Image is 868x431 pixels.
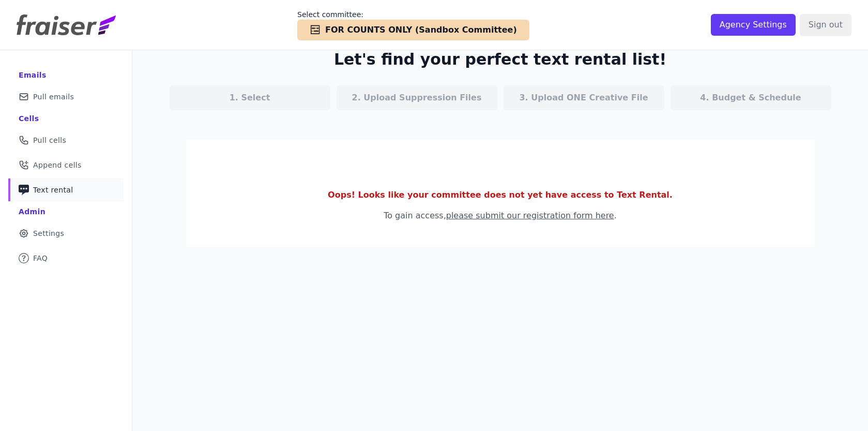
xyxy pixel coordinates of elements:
[334,50,666,69] h2: Let's find your perfect text rental list!
[8,247,124,270] a: FAQ
[519,92,648,104] p: 3. Upload ONE Creative File
[203,210,798,222] p: To gain access, .
[230,92,270,104] p: 1. Select
[352,92,482,104] p: 2. Upload Suppression Files
[800,14,851,36] input: Sign out
[33,228,64,239] span: Settings
[8,154,124,176] a: Append cells
[33,160,82,170] span: Append cells
[297,9,529,20] p: Select committee:
[8,85,124,108] a: Pull emails
[33,185,73,195] span: Text rental
[19,206,45,217] div: Admin
[19,113,39,124] div: Cells
[33,253,48,263] span: FAQ
[446,211,614,220] a: please submit our registration form here
[325,24,517,36] span: FOR COUNTS ONLY (Sandbox Committee)
[8,179,124,201] a: Text rental
[8,129,124,152] a: Pull cells
[700,92,801,104] p: 4. Budget & Schedule
[8,222,124,245] a: Settings
[203,189,798,201] p: Oops! Looks like your committee does not yet have access to Text Rental.
[711,14,796,36] input: Agency Settings
[17,14,116,35] img: Fraiser Logo
[297,9,529,40] a: Select committee: FOR COUNTS ONLY (Sandbox Committee)
[19,70,47,80] div: Emails
[33,92,74,102] span: Pull emails
[33,135,66,145] span: Pull cells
